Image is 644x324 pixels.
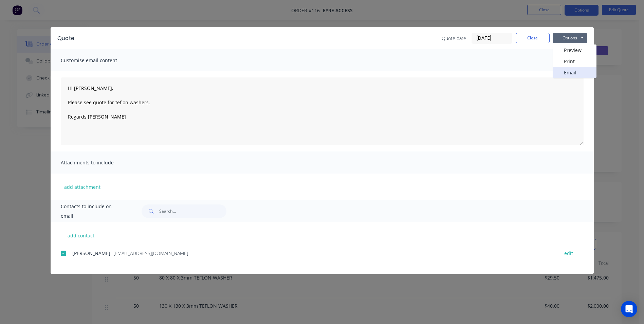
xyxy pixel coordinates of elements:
span: Contacts to include on email [61,202,125,221]
span: [PERSON_NAME] [72,250,110,256]
span: Customise email content [61,56,135,65]
textarea: Hi [PERSON_NAME], Please see quote for teflon washers. Regards [PERSON_NAME] [61,77,584,145]
button: add contact [61,230,102,240]
span: Attachments to include [61,158,135,167]
span: - [EMAIL_ADDRESS][DOMAIN_NAME] [110,250,188,256]
button: Close [516,33,550,43]
span: Quote date [442,35,466,42]
button: Email [553,67,596,78]
button: Options [553,33,587,43]
button: edit [560,249,577,258]
div: Open Intercom Messenger [621,301,637,317]
input: Search... [159,204,226,218]
div: Quote [57,34,74,42]
button: Print [553,56,596,67]
button: add attachment [61,182,104,192]
button: Preview [553,44,596,56]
